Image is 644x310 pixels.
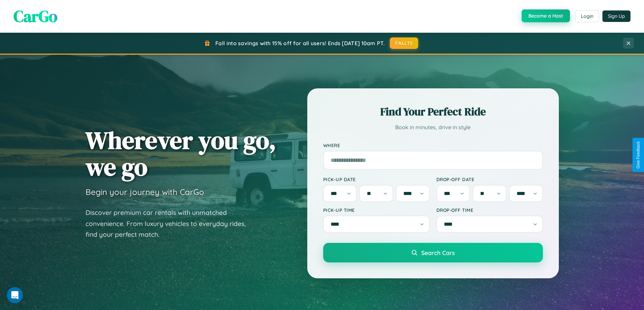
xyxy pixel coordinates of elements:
iframe: Intercom live chat [7,287,23,303]
span: Search Cars [421,249,455,256]
button: Login [575,10,599,22]
p: Book in minutes, drive in style [323,122,543,132]
span: CarGo [14,5,57,27]
p: Discover premium car rentals with unmatched convenience. From luxury vehicles to everyday rides, ... [86,207,255,240]
h2: Find Your Perfect Ride [323,104,543,119]
label: Where [323,142,543,148]
h3: Begin your journey with CarGo [86,187,204,197]
div: Give Feedback [636,141,641,169]
label: Pick-up Date [323,176,430,182]
span: Fall into savings with 15% off for all users! Ends [DATE] 10am PT. [215,40,385,47]
h1: Wherever you go, we go [86,127,276,180]
button: FALL15 [390,37,418,49]
label: Pick-up Time [323,207,430,213]
label: Drop-off Time [436,207,543,213]
label: Drop-off Date [436,176,543,182]
button: Become a Host [522,9,570,22]
button: Search Cars [323,243,543,262]
button: Sign Up [602,10,630,22]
